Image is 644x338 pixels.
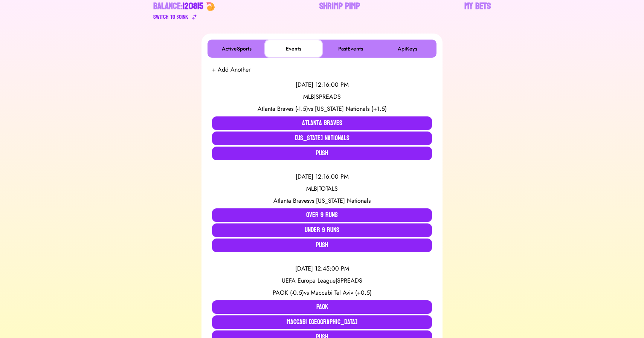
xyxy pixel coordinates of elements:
[153,12,188,21] div: Switch to $ OINK
[464,0,491,21] a: My Bets
[212,116,432,130] button: Atlanta Braves
[153,0,203,12] div: Balance:
[273,196,309,205] span: Atlanta Braves
[212,239,432,252] button: Push
[212,288,432,297] div: vs
[206,2,215,11] img: 🍤
[380,41,435,56] button: ApiKeys
[212,80,432,89] div: [DATE] 12:16:00 PM
[212,132,432,145] button: [US_STATE] Nationals
[212,147,432,160] button: Push
[323,41,378,56] button: PastEvents
[212,315,432,329] button: Maccabi [GEOGRAPHIC_DATA]
[212,172,432,181] div: [DATE] 12:16:00 PM
[212,208,432,222] button: Over 9 Runs
[212,300,432,314] button: PAOK
[212,223,432,237] button: Under 9 Runs
[212,264,432,273] div: [DATE] 12:45:00 PM
[212,184,432,193] div: MLB | TOTALS
[258,104,308,113] span: Atlanta Braves (-1.5)
[266,41,321,56] button: Events
[315,104,387,113] span: [US_STATE] Nationals (+1.5)
[212,65,250,74] button: + Add Another
[209,41,264,56] button: ActiveSports
[319,0,360,21] a: Shrimp Pimp
[212,196,432,205] div: vs
[212,276,432,285] div: UEFA Europa League | SPREADS
[212,104,432,113] div: vs
[212,92,432,101] div: MLB | SPREADS
[311,288,372,297] span: Maccabi Tel Aviv (+0.5)
[273,288,304,297] span: PAOK (-0.5)
[316,196,371,205] span: [US_STATE] Nationals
